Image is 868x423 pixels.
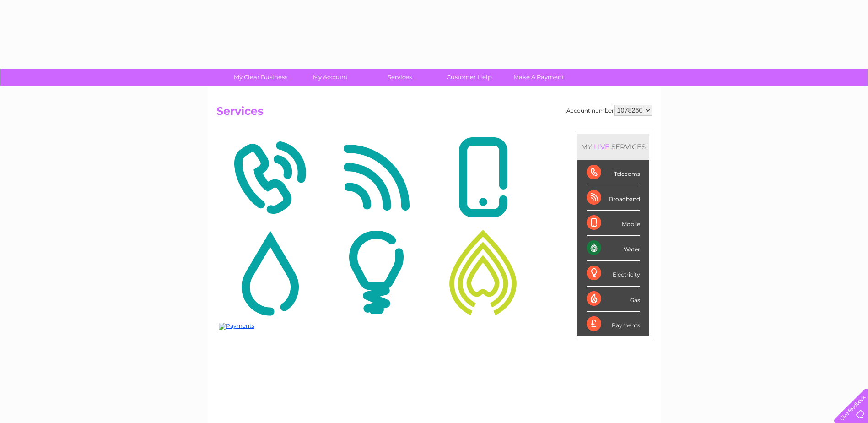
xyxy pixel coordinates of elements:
[577,134,649,160] div: MY SERVICES
[587,312,640,336] div: Payments
[587,236,640,261] div: Water
[223,69,298,86] a: My Clear Business
[292,69,368,86] a: My Account
[362,69,437,86] a: Services
[431,69,507,86] a: Customer Help
[432,133,534,222] img: Mobile
[216,105,652,122] h2: Services
[432,228,534,317] img: Gas
[325,133,427,222] img: Broadband
[219,323,254,330] img: Payments
[501,69,577,86] a: Make A Payment
[219,133,321,222] img: Telecoms
[325,228,427,317] img: Electricity
[587,160,640,185] div: Telecoms
[566,105,652,116] div: Account number
[592,142,611,151] div: LIVE
[219,228,321,317] img: Water
[587,287,640,312] div: Gas
[587,261,640,286] div: Electricity
[587,185,640,211] div: Broadband
[587,211,640,236] div: Mobile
